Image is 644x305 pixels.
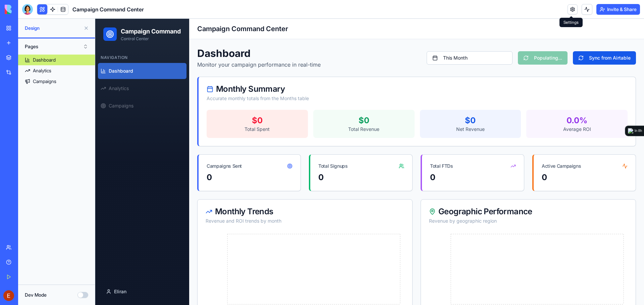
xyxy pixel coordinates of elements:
a: Analytics [3,62,91,78]
div: $ 0 [117,96,207,107]
span: Design [25,25,81,31]
span: Campaign Command Center [72,5,144,13]
img: logo [5,5,46,14]
div: 0.0 % [436,96,527,107]
img: ACg8ocKFnJdMgNeqYT7_RCcLMN4YxrlIs1LBNMQb0qm9Kx_HdWhjfg=s96-c [3,290,14,301]
div: Active Campaigns [446,144,486,151]
div: Geographic Performance [334,189,532,197]
div: Monthly Summary [111,66,532,74]
div: Total Revenue [223,107,314,114]
button: This Month [331,32,417,46]
div: 0 [335,153,421,164]
button: Invite & Share [596,4,640,15]
div: Accurate monthly totals from the Months table [111,76,532,83]
div: Monthly Trends [110,189,309,197]
h2: Campaign Command Center [102,5,541,15]
p: Control Center [25,17,86,23]
div: Settings [559,18,583,27]
button: Pages [21,41,92,52]
span: Dashboard [13,49,38,56]
div: Revenue and ROI trends by month [110,199,309,206]
div: $ 0 [330,96,421,107]
a: Campaigns [3,79,91,95]
a: Dashboard [3,44,91,60]
div: 0 [223,153,309,164]
span: Campaigns [13,84,38,90]
a: Dashboard [18,55,95,65]
div: $ 0 [223,96,314,107]
div: Total FTDs [335,144,358,151]
button: Sync from Airtable [478,32,541,46]
button: Eliran [5,265,89,281]
div: Navigation [3,33,91,44]
div: Revenue by geographic region [334,199,532,206]
div: Dashboard [33,57,56,63]
div: Analytics [33,67,51,74]
a: Analytics [18,65,95,76]
h1: Dashboard [102,28,225,41]
p: Monitor your campaign performance in real-time [102,42,225,50]
div: 0 [446,153,532,164]
div: Total Signups [223,144,252,151]
div: In 8h [635,128,642,134]
a: Campaigns [18,76,95,87]
label: Dev Mode [25,292,47,298]
span: Eliran [19,270,31,276]
span: Analytics [13,66,34,73]
div: Total Spent [117,107,207,114]
div: Net Revenue [330,107,421,114]
div: Campaigns Sent [111,144,147,151]
img: logo [628,128,633,134]
div: Campaigns [33,78,56,85]
div: 0 [111,153,197,164]
div: Average ROI [436,107,527,114]
h1: Campaign Command [25,8,86,17]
